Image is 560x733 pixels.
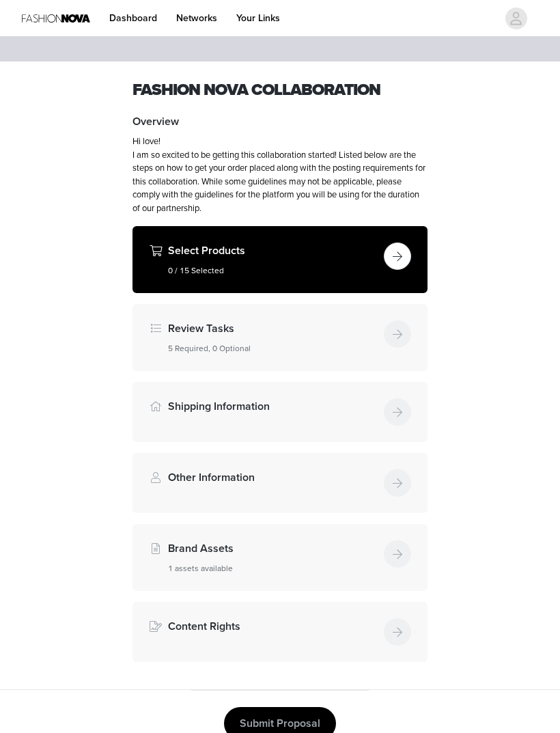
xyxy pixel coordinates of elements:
div: avatar [509,8,522,29]
h5: 5 Required, 0 Optional [168,342,378,355]
h4: Other Information [168,469,378,486]
div: Other Information [132,453,428,513]
h5: 0 / 15 Selected [168,264,378,277]
h4: Content Rights [168,618,378,635]
h4: Review Tasks [168,320,378,337]
h5: 1 assets available [168,562,378,575]
a: Your Links [228,3,288,33]
h4: Shipping Information [168,398,378,415]
p: Hi love! [132,135,428,149]
h4: Brand Assets [168,540,378,557]
h1: Fashion Nova Collaboration [132,78,428,102]
p: I am so excited to be getting this collaboration started! Listed below are the steps on how to ge... [132,149,428,216]
h4: Select Products [168,243,378,259]
div: Shipping Information [132,382,428,442]
a: Networks [168,3,225,33]
div: Brand Assets [132,524,428,591]
div: Review Tasks [132,304,428,371]
div: Select Products [132,226,428,293]
a: Dashboard [101,3,165,33]
div: Content Rights [132,602,428,662]
h4: Overview [132,113,428,130]
img: Fashion Nova Logo [22,3,90,33]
